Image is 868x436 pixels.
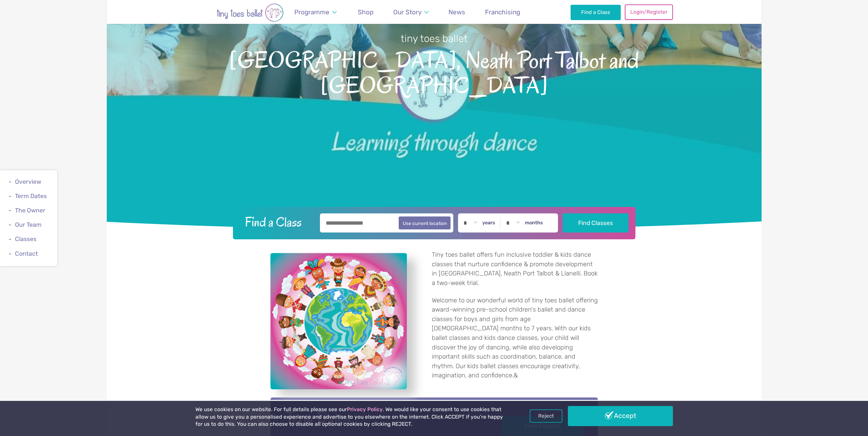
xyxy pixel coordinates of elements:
span: Franchising [485,8,520,16]
p: Welcome to our wonderful world of tiny toes ballet offering award-winning pre-school children's b... [432,296,598,380]
span: Programme [294,8,329,16]
span: Shop [358,8,373,16]
label: months [525,220,543,226]
a: Our Story [390,4,432,20]
a: Programme [291,4,340,20]
small: tiny toes ballet [401,33,468,44]
span: [GEOGRAPHIC_DATA], Neath Port Talbot and [GEOGRAPHIC_DATA] [119,45,750,98]
a: Accept [568,406,673,426]
p: We use cookies on our website. For full details please see our . We would like your consent to us... [195,406,506,428]
a: Reject [530,409,562,422]
button: Use current location [399,216,451,229]
a: Login/Register [625,4,673,19]
a: Shop [355,4,377,20]
a: Privacy Policy [347,406,383,412]
button: Find Classes [563,213,629,232]
a: View full-size image [270,253,407,389]
h2: Find a Class [239,213,315,230]
span: Our Story [393,8,422,16]
a: News [445,4,469,20]
a: Franchising [482,4,524,20]
img: tiny toes ballet [195,3,305,22]
p: Tiny toes ballet offers fun inclusive toddler & kids dance classes that nurture confidence & prom... [432,250,598,288]
span: News [448,8,465,16]
label: years [482,220,495,226]
a: Find a Class [571,5,621,20]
